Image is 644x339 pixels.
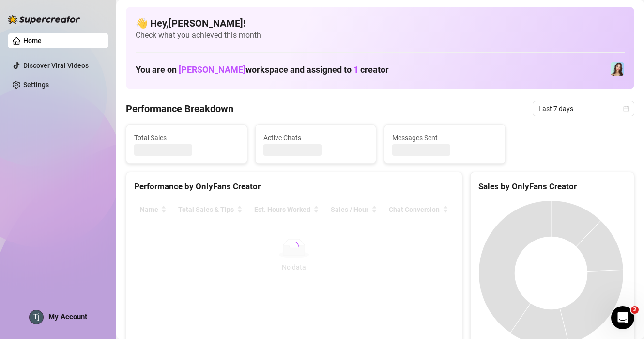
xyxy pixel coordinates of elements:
[538,101,629,116] span: Last 7 days
[134,180,454,193] div: Performance by OnlyFans Creator
[179,65,245,75] span: [PERSON_NAME]
[126,102,233,115] h4: Performance Breakdown
[23,37,42,45] a: Home
[30,310,43,324] img: ACg8ocIB2-_DDlQ1tsDnjf7P2NCSh4di4ioAJ8P-QhmsLtndf0RA-Q=s96-c
[136,16,625,30] h4: 👋 Hey, [PERSON_NAME] !
[478,180,626,193] div: Sales by OnlyFans Creator
[263,132,368,143] span: Active Chats
[392,132,497,143] span: Messages Sent
[136,65,389,75] h1: You are on workspace and assigned to creator
[623,106,629,112] span: calendar
[631,306,639,314] span: 2
[353,65,358,75] span: 1
[287,240,301,253] span: loading
[23,62,89,69] a: Discover Viral Videos
[48,312,87,321] span: My Account
[23,81,49,89] a: Settings
[136,30,625,41] span: Check what you achieved this month
[134,132,239,143] span: Total Sales
[8,15,80,24] img: logo-BBDzfeDw.svg
[611,62,624,76] img: Amelia
[611,306,634,329] iframe: Intercom live chat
